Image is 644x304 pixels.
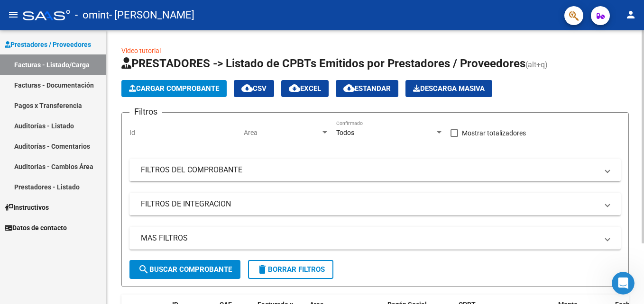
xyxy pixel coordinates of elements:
[405,80,492,97] button: Descarga Masiva
[141,233,598,243] mat-panel-title: MAS FILTROS
[343,82,355,94] mat-icon: cloud_download
[244,129,321,137] span: Area
[138,265,232,274] span: Buscar Comprobante
[129,193,621,215] mat-expansion-panel-header: FILTROS DE INTEGRACION
[257,265,325,274] span: Borrar Filtros
[462,127,526,139] span: Mostrar totalizadores
[413,84,485,93] span: Descarga Masiva
[5,39,91,50] span: Prestadores / Proveedores
[121,47,161,54] a: Video tutorial
[121,57,525,70] span: PRESTADORES -> Listado de CPBTs Emitidos por Prestadores / Proveedores
[525,60,548,69] span: (alt+q)
[281,80,329,97] button: EXCEL
[129,227,621,250] mat-expansion-panel-header: MAS FILTROS
[5,223,67,233] span: Datos de contacto
[109,5,194,26] span: - [PERSON_NAME]
[141,165,598,175] mat-panel-title: FILTROS DEL COMPROBANTE
[129,105,162,118] h3: Filtros
[248,260,333,279] button: Borrar Filtros
[241,84,267,93] span: CSV
[8,9,19,20] mat-icon: menu
[289,84,321,93] span: EXCEL
[129,159,621,181] mat-expansion-panel-header: FILTROS DEL COMPROBANTE
[138,264,149,275] mat-icon: search
[343,84,391,93] span: Estandar
[5,202,49,213] span: Instructivos
[625,9,636,20] mat-icon: person
[336,129,354,136] span: Todos
[241,82,253,94] mat-icon: cloud_download
[129,84,219,93] span: Cargar Comprobante
[129,260,240,279] button: Buscar Comprobante
[234,80,274,97] button: CSV
[257,264,268,275] mat-icon: delete
[612,272,635,295] iframe: Intercom live chat
[141,199,598,209] mat-panel-title: FILTROS DE INTEGRACION
[336,80,398,97] button: Estandar
[289,82,300,94] mat-icon: cloud_download
[405,80,492,97] app-download-masive: Descarga masiva de comprobantes (adjuntos)
[75,5,109,26] span: - omint
[121,80,227,97] button: Cargar Comprobante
